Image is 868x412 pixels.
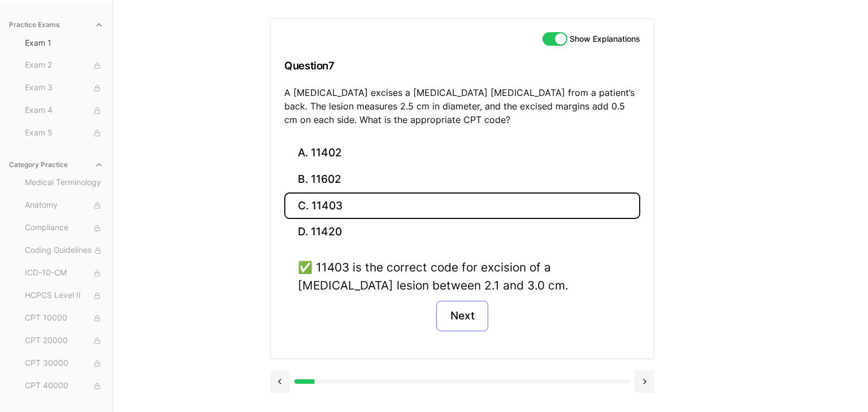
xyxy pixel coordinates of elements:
[25,37,103,49] span: Exam 1
[25,199,103,212] span: Anatomy
[20,124,108,142] button: Exam 5
[20,377,108,395] button: CPT 40000
[20,34,108,52] button: Exam 1
[20,102,108,120] button: Exam 4
[20,242,108,260] button: Coding Guidelines
[20,332,108,350] button: CPT 20000
[25,177,103,189] span: Medical Terminology
[25,312,103,325] span: CPT 10000
[20,196,108,214] button: Anatomy
[25,59,103,72] span: Exam 2
[20,56,108,74] button: Exam 2
[25,82,103,94] span: Exam 3
[284,86,640,126] p: A [MEDICAL_DATA] excises a [MEDICAL_DATA] [MEDICAL_DATA] from a patient’s back. The lesion measur...
[284,140,640,166] button: A. 11402
[284,49,640,82] h3: Question 7
[25,127,103,139] span: Exam 5
[284,192,640,219] button: C. 11403
[20,264,108,282] button: ICD-10-CM
[5,156,108,174] button: Category Practice
[25,222,103,234] span: Compliance
[5,16,108,34] button: Practice Exams
[25,380,103,392] span: CPT 40000
[25,104,103,117] span: Exam 4
[284,166,640,193] button: B. 11602
[20,309,108,327] button: CPT 10000
[25,335,103,347] span: CPT 20000
[25,244,103,257] span: Coding Guidelines
[20,174,108,192] button: Medical Terminology
[284,219,640,246] button: D. 11420
[20,219,108,237] button: Compliance
[298,258,627,293] div: ✅ 11403 is the correct code for excision of a [MEDICAL_DATA] lesion between 2.1 and 3.0 cm.
[20,354,108,372] button: CPT 30000
[20,79,108,97] button: Exam 3
[570,35,640,43] label: Show Explanations
[25,357,103,370] span: CPT 30000
[25,267,103,279] span: ICD-10-CM
[436,301,488,331] button: Next
[25,290,103,302] span: HCPCS Level II
[20,287,108,305] button: HCPCS Level II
